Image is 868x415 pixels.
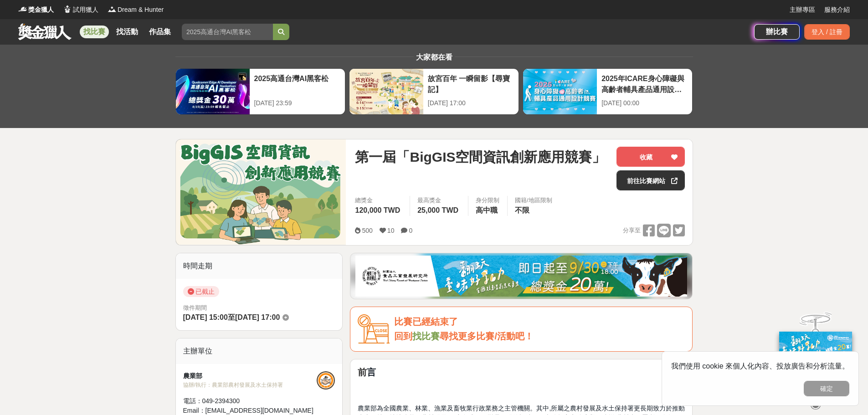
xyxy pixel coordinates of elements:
span: 徵件期間 [183,304,207,311]
div: 國籍/地區限制 [515,196,552,205]
span: 120,000 TWD [355,206,400,214]
span: 至 [228,313,235,321]
div: 2025年ICARE身心障礙與高齡者輔具產品通用設計競賽 [601,73,688,94]
span: Dream & Hunter [118,5,164,15]
img: ff197300-f8ee-455f-a0ae-06a3645bc375.jpg [779,332,852,392]
span: 尋找更多比賽/活動吧！ [440,331,534,341]
input: 2025高通台灣AI黑客松 [182,24,273,40]
a: 服務介紹 [824,5,850,15]
button: 確定 [804,381,849,396]
img: Logo [63,5,72,14]
a: 找比賽 [412,331,440,341]
a: 2025年ICARE身心障礙與高齡者輔具產品通用設計競賽[DATE] 00:00 [523,68,693,115]
img: b0ef2173-5a9d-47ad-b0e3-de335e335c0a.jpg [355,256,687,297]
span: 最高獎金 [417,196,461,205]
span: 獎金獵人 [28,5,54,15]
a: LogoDream & Hunter [108,5,164,15]
div: 電話： 049-2394300 [183,396,317,406]
strong: 前 [358,367,367,377]
img: Logo [18,5,27,14]
span: [DATE] 17:00 [235,313,280,321]
span: 第一屆「BigGIS空間資訊創新應用競賽」 [355,147,606,167]
span: 已截止 [183,286,219,297]
span: [DATE] 15:00 [183,313,228,321]
span: 10 [387,227,395,234]
a: 作品集 [145,26,175,38]
span: 25,000 TWD [417,206,458,214]
span: 高中職 [476,206,498,214]
img: Icon [358,314,390,344]
span: 回到 [394,331,412,341]
span: 試用獵人 [73,5,98,15]
span: 總獎金 [355,196,402,205]
span: 500 [362,227,372,234]
div: [DATE] 17:00 [428,98,514,108]
a: 前往比賽網站 [616,170,685,190]
a: 故宮百年 一瞬留影【尋寶記】[DATE] 17:00 [349,68,519,115]
span: 我們使用 cookie 來個人化內容、投放廣告和分析流量。 [671,362,849,370]
button: 收藏 [616,147,685,167]
img: Logo [108,5,117,14]
strong: 言 [367,367,376,377]
div: 2025高通台灣AI黑客松 [254,73,340,94]
img: Cover Image [176,139,346,245]
a: 辦比賽 [754,24,800,40]
a: Logo試用獵人 [63,5,98,15]
span: 分享至 [623,224,641,237]
span: 0 [409,227,412,234]
a: 主辦專區 [790,5,815,15]
a: 找活動 [113,26,142,38]
div: 時間走期 [176,253,343,279]
div: 身分限制 [476,196,500,205]
div: [DATE] 00:00 [601,98,688,108]
a: 2025高通台灣AI黑客松[DATE] 23:59 [175,68,345,115]
span: 大家都在看 [414,53,455,61]
div: 主辦單位 [176,338,343,364]
a: 找比賽 [80,26,109,38]
div: 登入 / 註冊 [804,24,850,40]
div: 農業部 [183,371,317,381]
div: 故宮百年 一瞬留影【尋寶記】 [428,73,514,94]
div: 協辦/執行： 農業部農村發展及水土保持署 [183,381,317,389]
div: [DATE] 23:59 [254,98,340,108]
a: Logo獎金獵人 [18,5,54,15]
div: 比賽已經結束了 [394,314,685,329]
span: 不限 [515,206,529,214]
